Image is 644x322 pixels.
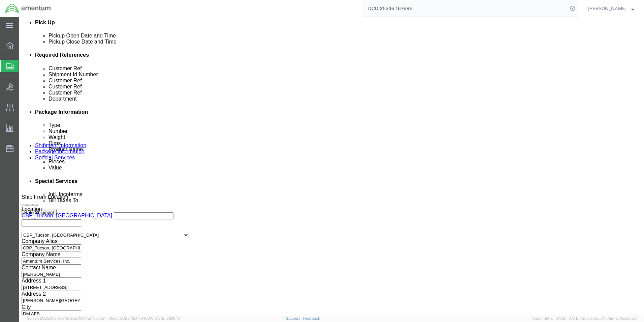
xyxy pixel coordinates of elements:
[588,5,626,12] span: Timothy Baca
[154,316,180,320] span: [DATE] 08:10:16
[363,0,568,17] input: Search for shipment number, reference number
[108,316,180,320] span: Client: 2025.18.0-7346316
[27,316,105,320] span: Server: 2025.18.0-daa1fe12ee7
[532,316,636,321] span: Copyright © [DATE]-[DATE] Agistix Inc., All Rights Reserved
[79,316,105,320] span: [DATE] 10:04:51
[5,3,51,14] img: logo
[19,17,644,315] iframe: FS Legacy Container
[588,4,635,12] button: [PERSON_NAME]
[303,316,320,320] a: Feedback
[286,316,303,320] a: Support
